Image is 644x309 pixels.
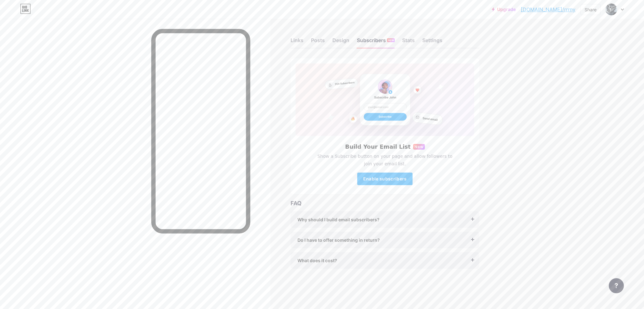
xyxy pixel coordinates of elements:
div: Design [332,36,349,48]
div: Posts [311,36,325,48]
span: What does it cost? [297,257,337,264]
div: Subscribers [357,36,395,48]
img: rrrny [605,3,617,15]
span: Do I have to offer something in return? [297,237,380,243]
a: Upgrade [492,7,516,12]
a: [DOMAIN_NAME]/rrrny [521,6,575,13]
div: Share [585,6,597,13]
div: Stats [402,36,415,48]
div: Links [291,36,303,48]
span: NEW [388,38,394,42]
span: Show a Subscribe button on your page and allow followers to join your email list. [314,152,456,168]
h6: Build Your Email List [345,144,411,150]
span: Enable subscribers [363,176,407,181]
button: Enable subscribers [357,173,413,185]
span: Why should I build email subscribers? [297,216,380,223]
span: New [414,144,424,150]
div: FAQ [291,199,479,207]
div: Settings [422,36,442,48]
